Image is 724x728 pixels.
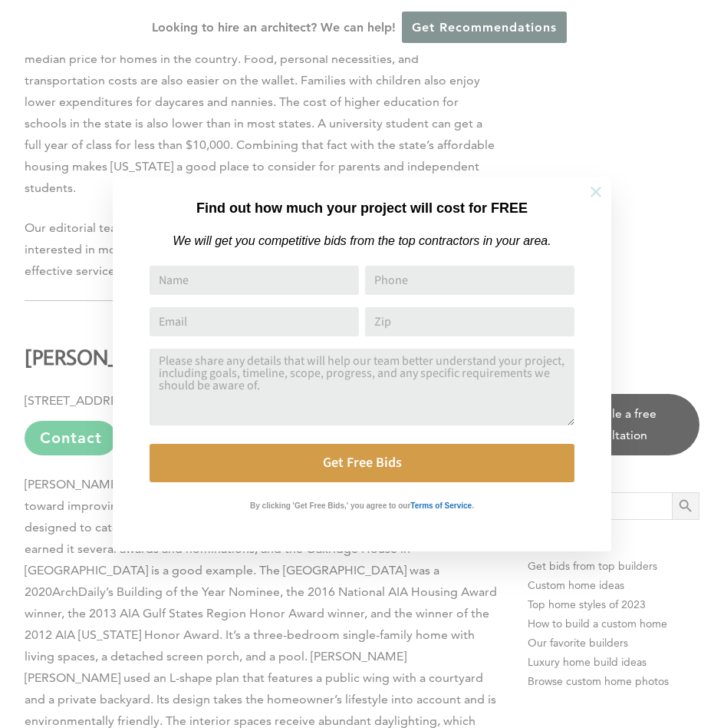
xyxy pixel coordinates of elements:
strong: Find out how much your project will cost for FREE [196,200,528,216]
input: Email Address [150,307,359,336]
input: Phone [365,266,574,295]
strong: Terms of Service [410,501,472,510]
textarea: Comment or Message [150,349,574,425]
button: Close [569,165,623,219]
input: Zip [365,307,574,336]
strong: By clicking 'Get Free Bids,' you agree to our [250,501,410,510]
em: We will get you competitive bids from the top contractors in your area. [173,234,551,247]
a: Terms of Service [410,498,472,511]
button: Get Free Bids [150,444,574,482]
input: Name [150,266,359,295]
strong: . [472,501,474,510]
